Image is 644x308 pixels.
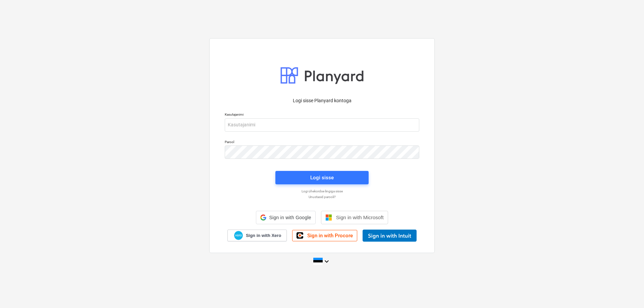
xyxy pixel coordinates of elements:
div: Logi sisse [310,173,334,182]
div: Sign in with Google [256,211,315,224]
p: Parool [225,140,419,145]
img: Xero logo [234,231,243,240]
p: Kasutajanimi [225,112,419,118]
input: Kasutajanimi [225,118,419,132]
a: Sign in with Xero [227,230,287,241]
a: Unustasid parooli? [221,195,423,199]
a: Sign in with Procore [292,230,357,241]
span: Sign in with Google [269,215,311,220]
span: Sign in with Xero [246,233,281,239]
a: Logi ühekordse lingiga sisse [221,189,423,193]
img: Microsoft logo [325,214,332,221]
p: Logi sisse Planyard kontoga [225,97,419,104]
button: Logi sisse [275,171,369,184]
i: keyboard_arrow_down [323,257,331,265]
span: Sign in with Procore [307,233,353,239]
span: Sign in with Microsoft [336,214,384,220]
